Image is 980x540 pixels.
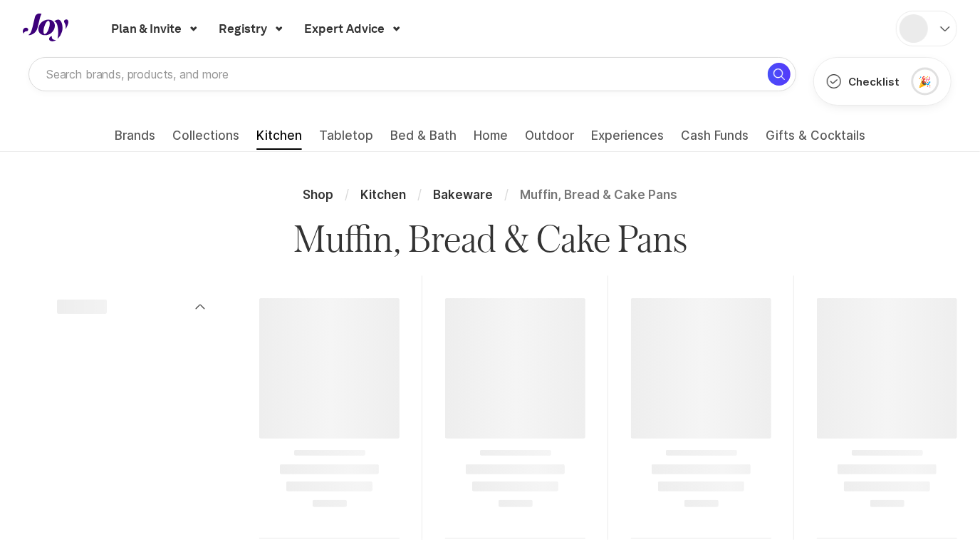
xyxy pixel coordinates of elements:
[911,58,951,105] button: 🎉
[103,11,206,46] div: Plan & Invite
[591,128,664,151] a: Experiences
[525,128,574,151] a: Outdoor
[390,128,457,151] a: Bed & Bath
[172,128,239,151] a: Collections
[303,188,333,202] span: Shop
[360,188,406,202] span: Kitchen
[814,58,911,105] button: Checklist
[210,11,291,46] div: Registry
[433,188,493,202] span: Bakeware
[766,128,865,151] a: Gifts & Cocktails
[504,188,509,202] span: /
[296,11,409,46] div: Expert Advice
[768,63,791,86] button: Search for
[115,128,155,151] a: Brands
[919,74,932,89] div: 🎉
[28,57,796,91] input: Search brands, products, and more
[417,188,422,202] span: /
[293,215,687,263] h1: Muffin, Bread & Cake Pans
[319,128,373,151] a: Tabletop
[256,128,302,151] a: Kitchen
[520,188,677,202] span: Muffin, Bread & Cake Pans
[681,128,749,151] a: Cash Funds
[345,188,349,202] span: /
[474,128,508,151] a: Home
